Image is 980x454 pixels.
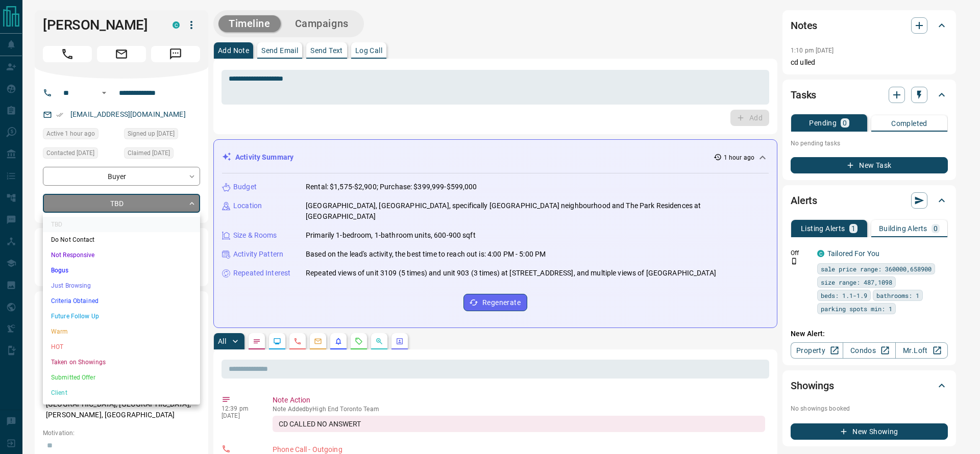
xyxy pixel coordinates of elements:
li: Future Follow Up [43,309,200,324]
li: Not Responsive [43,247,200,263]
li: HOT [43,339,200,355]
li: Warm [43,324,200,339]
li: Do Not Contact [43,232,200,247]
li: Submitted Offer [43,370,200,385]
li: Just Browsing [43,278,200,293]
li: Client [43,385,200,400]
li: Taken on Showings [43,355,200,370]
li: Bogus [43,263,200,278]
li: Criteria Obtained [43,293,200,309]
